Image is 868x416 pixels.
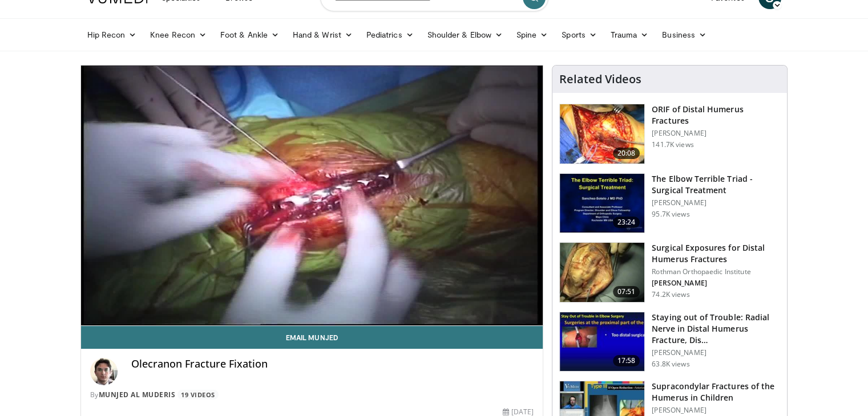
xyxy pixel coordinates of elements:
[213,23,286,46] a: Foot & Ankle
[560,174,644,233] img: 162531_0000_1.png.150x105_q85_crop-smart_upscale.jpg
[613,148,640,159] span: 20:08
[652,290,689,299] p: 74.2K views
[604,23,656,46] a: Trauma
[559,242,780,303] a: 07:51 Surgical Exposures for Distal Humerus Fractures Rothman Orthopaedic Institute [PERSON_NAME]...
[560,312,644,372] img: Q2xRg7exoPLTwO8X4xMDoxOjB1O8AjAz_1.150x105_q85_crop-smart_upscale.jpg
[652,360,689,369] p: 63.8K views
[143,23,213,46] a: Knee Recon
[559,312,780,372] a: 17:58 Staying out of Trouble: Radial Nerve in Distal Humerus Fracture, Dis… [PERSON_NAME] 63.8K v...
[90,358,118,385] img: Avatar
[90,390,534,400] div: By
[652,140,693,149] p: 141.7K views
[652,267,780,276] p: Rothman Orthopaedic Institute
[81,326,543,349] a: Email Munjed
[613,217,640,228] span: 23:24
[652,381,780,403] h3: Supracondylar Fractures of the Humerus in Children
[652,279,780,288] p: [PERSON_NAME]
[99,390,176,399] a: Munjed Al Muderis
[613,286,640,297] span: 07:51
[652,173,780,196] h3: The Elbow Terrible Triad - Surgical Treatment
[652,129,780,138] p: [PERSON_NAME]
[421,23,510,46] a: Shoulder & Elbow
[559,72,641,86] h4: Related Videos
[80,23,144,46] a: Hip Recon
[655,23,713,46] a: Business
[652,210,689,219] p: 95.7K views
[555,23,604,46] a: Sports
[131,358,534,370] h4: Olecranon Fracture Fixation
[559,173,780,234] a: 23:24 The Elbow Terrible Triad - Surgical Treatment [PERSON_NAME] 95.7K views
[652,104,780,127] h3: ORIF of Distal Humerus Fractures
[652,242,780,265] h3: Surgical Exposures for Distal Humerus Fractures
[652,406,780,415] p: [PERSON_NAME]
[652,312,780,346] h3: Staying out of Trouble: Radial Nerve in Distal Humerus Fracture, Dis…
[286,23,360,46] a: Hand & Wrist
[510,23,555,46] a: Spine
[559,104,780,164] a: 20:08 ORIF of Distal Humerus Fractures [PERSON_NAME] 141.7K views
[560,104,644,164] img: orif-sanch_3.png.150x105_q85_crop-smart_upscale.jpg
[652,348,780,357] p: [PERSON_NAME]
[560,243,644,302] img: 70322_0000_3.png.150x105_q85_crop-smart_upscale.jpg
[613,355,640,366] span: 17:58
[81,66,543,326] video-js: Video Player
[177,390,219,399] a: 19 Videos
[360,23,421,46] a: Pediatrics
[652,198,780,207] p: [PERSON_NAME]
